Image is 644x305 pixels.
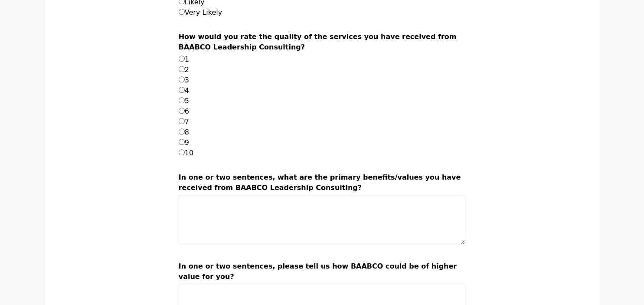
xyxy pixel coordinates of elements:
[179,128,185,134] input: 8
[179,172,466,195] label: In one or two sentences, what are the primary benefits/values you have received from BAABCO Leade...
[179,66,185,72] input: 2
[179,9,185,15] input: Very Likely
[179,55,189,63] label: 1
[179,118,189,126] label: 7
[179,261,466,284] label: In one or two sentences, please tell us how BAABCO could be of higher value for you?
[179,97,189,105] label: 5
[179,8,222,16] label: Very Likely
[179,128,189,136] label: 8
[179,86,189,95] label: 4
[179,32,466,54] label: How would you rate the quality of the services you have received from BAABCO Leadership Consulting?
[179,97,185,103] input: 5
[179,138,189,147] label: 9
[179,149,193,157] label: 10
[179,76,185,82] input: 3
[179,76,189,84] label: 3
[179,66,189,74] label: 2
[179,139,185,145] input: 9
[179,56,185,62] input: 1
[179,118,185,124] input: 7
[179,87,185,93] input: 4
[179,108,185,114] input: 6
[179,149,185,155] input: 10
[179,107,189,115] label: 6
